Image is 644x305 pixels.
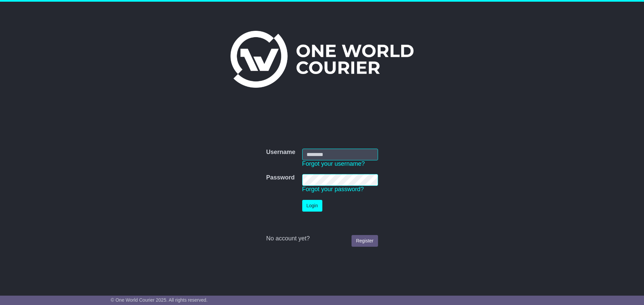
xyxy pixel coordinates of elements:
a: Forgot your password? [302,186,364,193]
a: Register [352,235,378,247]
img: One World [230,31,414,88]
a: Forgot your username? [302,160,365,167]
div: No account yet? [266,235,378,242]
span: © One World Courier 2025. All rights reserved. [111,297,208,303]
button: Login [302,200,322,212]
label: Password [266,174,294,181]
label: Username [266,149,295,156]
